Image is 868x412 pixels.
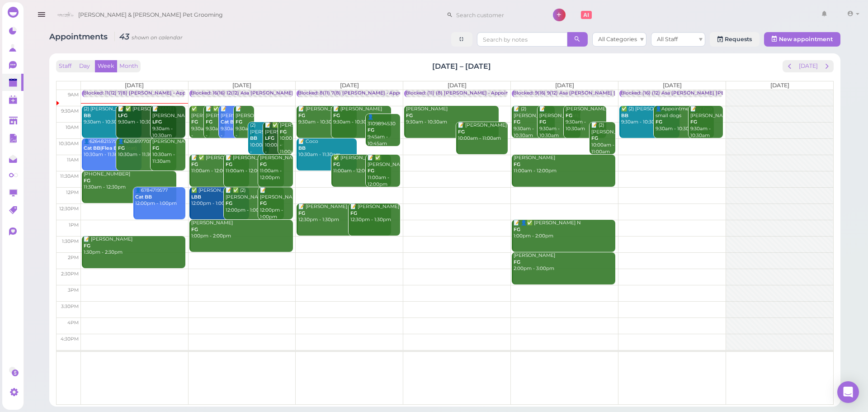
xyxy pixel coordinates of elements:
span: 2pm [67,255,78,260]
div: 📝 ✅ [PERSON_NAME] 11:00am - 12:00pm [190,155,249,175]
span: [DATE] [125,82,144,89]
button: Month [117,60,141,72]
b: FG [260,161,267,167]
span: 10am [65,124,78,130]
b: FG [226,200,232,206]
i: 43 [114,32,183,41]
span: 1pm [68,222,78,228]
div: (2) [PERSON_NAME] 10:00am - 11:00am [250,122,269,162]
b: FG [539,119,546,125]
div: 👤6264821575 10:30am - 11:30am [83,138,142,158]
h2: [DATE] – [DATE] [432,61,491,71]
div: Blocked: 11(12) 7(8) [PERSON_NAME] • Appointment [83,90,208,97]
div: [PERSON_NAME] 9:30am - 10:30am [565,106,606,133]
div: 📝 [PERSON_NAME] 1:30pm - 2:30pm [83,236,185,256]
b: FG [152,145,159,151]
button: New appointment [764,32,840,47]
span: 3:30pm [61,303,78,309]
input: Search by notes [477,32,567,47]
div: 📝 ✅ (2) [PERSON_NAME] 12:00pm - 1:00pm [225,187,284,214]
span: [DATE] [555,82,574,89]
b: FG [350,210,357,216]
b: FG [591,135,598,141]
span: 2:30pm [61,271,78,277]
span: 11:30am [60,173,78,179]
b: BB [250,135,257,141]
div: Blocked: 8(11) 7(8) [PERSON_NAME] • Appointment [298,90,421,97]
div: [PERSON_NAME] 11:00am - 12:00pm [513,155,615,175]
div: 📝 [PERSON_NAME] 9:30am - 10:30am [152,106,185,139]
div: Blocked: 16(16) 12(12) Asa [PERSON_NAME] [PERSON_NAME] • Appointment [190,90,373,97]
div: 📝 [PERSON_NAME] 10:00am - 11:00am [457,122,507,142]
span: [PERSON_NAME] & [PERSON_NAME] Pet Grooming [78,2,223,28]
div: 📝 Coco 10:30am - 11:30am [298,138,357,158]
b: LBB [191,194,201,200]
div: (2) [PERSON_NAME] 9:30am - 10:30am [83,106,142,126]
div: [PERSON_NAME] 2:00pm - 3:00pm [513,252,615,272]
span: 1:30pm [61,238,78,244]
b: FG [690,119,697,125]
div: 📝 (2) [PERSON_NAME] 9:30am - 10:30am [513,106,554,139]
b: FG [656,119,662,125]
div: 📝 👤✅ [PERSON_NAME] N 1:00pm - 2:00pm [513,220,615,240]
div: [PERSON_NAME] 1:00pm - 2:00pm [190,220,292,240]
div: 📝 [PERSON_NAME] 12:30pm - 1:30pm [298,204,391,223]
div: [PERSON_NAME] 9:30am - 10:30am [406,106,499,126]
b: FG [83,178,90,184]
div: 📝 ✅ [PERSON_NAME] 9:30am - 10:30am [205,106,224,146]
div: 📝 (2) [PERSON_NAME] 10:00am - 11:00am [591,122,615,155]
b: FG [565,113,572,118]
b: LFG [152,119,162,125]
div: Open Intercom Messenger [837,381,859,403]
b: FG [83,243,90,249]
span: 12pm [66,189,78,195]
b: FG [191,119,198,125]
a: Requests [710,32,759,47]
div: 📝 ✅ [PERSON_NAME] 10:00am - 11:00am [264,122,283,162]
b: BB [621,113,628,118]
div: 👤6265897705 10:30am - 11:30am [118,138,176,158]
small: shown on calendar [132,34,183,41]
span: New appointment [779,36,833,43]
b: FG [235,119,242,125]
div: [PERSON_NAME] 11:00am - 12:00pm [259,155,292,181]
b: FG [260,200,267,206]
div: 📝 ✅ [PERSON_NAME] 9:30am - 10:30am [118,106,176,126]
div: [PERSON_NAME] 10:00am - 11:00am [279,122,292,155]
div: ✅ [PERSON_NAME] 12:00pm - 1:00pm [190,187,249,207]
span: 9:30am [61,108,78,114]
b: FG [191,227,198,232]
span: All Categories [598,36,637,43]
div: 📝 [PERSON_NAME] 9:30am - 10:30am [539,106,580,139]
b: Cat BB [135,194,152,200]
div: 📝 [PERSON_NAME] 12:30pm - 1:30pm [350,204,400,223]
span: [DATE] [662,82,681,89]
span: [DATE] [770,82,789,89]
span: 12:30pm [59,206,78,212]
span: 3pm [67,287,78,293]
span: 11am [66,157,78,163]
span: [DATE] [232,82,251,89]
input: Search customer [453,8,541,22]
span: 4:30pm [60,336,78,342]
b: FG [298,113,305,118]
button: prev [783,60,797,72]
b: FG [191,161,198,167]
div: Blocked: 9(16) 9(12) Asa [PERSON_NAME] [PERSON_NAME] • Appointment [513,90,693,97]
b: FG [118,145,125,151]
div: 📝 [PERSON_NAME] 9:30am - 10:30am [689,106,722,139]
div: ✅ (2) [PERSON_NAME] 9:30am - 10:30am [621,106,679,126]
div: 👤Appointment for two small dogs 9:30am - 10:30am [655,106,714,133]
b: FG [333,161,340,167]
div: ✅ [PERSON_NAME] 9:30am - 10:30am [190,106,209,146]
b: FG [206,119,212,125]
b: FG [514,161,520,167]
div: 📝 [PERSON_NAME] 12:00pm - 1:00pm [259,187,292,220]
span: Appointments [49,32,110,41]
b: BB [298,145,306,151]
span: 4pm [67,320,78,326]
span: 10:30am [58,141,78,147]
b: FG [514,227,520,232]
button: [DATE] [796,60,820,72]
div: 📝 ✅ [PERSON_NAME] 11:00am - 12:00pm [367,155,400,188]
